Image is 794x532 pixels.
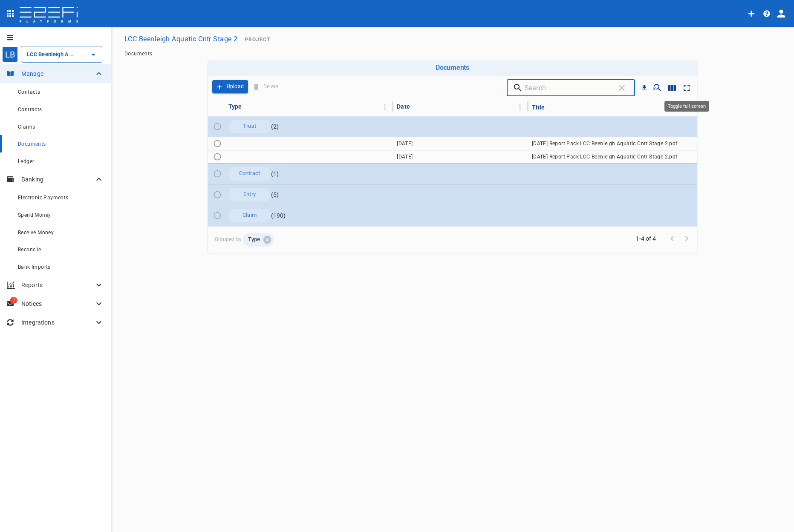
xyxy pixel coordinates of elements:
button: Show/Hide search [650,81,665,95]
button: Toggle full screen [679,81,694,95]
div: Type [228,101,242,112]
div: Title [532,102,546,112]
a: Documents [124,51,153,57]
td: ( 1 ) [225,164,394,184]
span: Claim [237,211,262,219]
span: [DATE] [397,141,413,147]
input: LCC Beenleigh Aquatic Cntr Stage 2 [25,50,75,59]
p: Manage [21,69,94,78]
span: [DATE] [397,154,413,160]
span: Spend Money [18,212,51,218]
button: Column Actions [513,101,527,114]
span: Contracts [18,106,42,112]
span: Toggle select row [211,138,223,150]
span: Upload a Document [212,80,248,93]
td: ( 5 ) [225,184,394,205]
span: Electronic Payments [18,195,69,201]
button: Download CSV [638,82,650,94]
button: Show/Hide columns [665,81,679,95]
p: Upload [227,82,244,92]
p: Banking [21,175,94,184]
span: [DATE] Report Pack LCC Beenleigh Aquatic Cntr Stage 2.pdf [532,141,678,147]
span: Contract [234,170,265,178]
div: Date [397,101,410,112]
div: Toggle full screen [664,101,709,112]
p: Integrations [21,318,94,327]
span: Documents [18,141,46,147]
input: Search [525,79,611,96]
td: ( 2 ) [225,116,394,137]
span: Contacts [18,89,40,95]
span: Delete [251,80,280,93]
span: Grouped by [215,233,684,247]
span: Bank Imports [18,264,51,270]
span: 1-4 of 4 [632,234,660,243]
button: Column Actions [378,101,392,114]
span: 7 [10,297,17,304]
span: Trust [238,122,261,130]
div: Type [243,233,274,247]
button: LCC Beenleigh Aquatic Cntr Stage 2 [121,31,241,47]
span: Clear search [615,81,629,95]
h6: Documents [211,63,695,72]
div: LB [2,46,18,62]
span: Type [243,236,266,244]
span: Go to next page [679,234,694,242]
span: Claims [18,124,35,130]
span: Receive Money [18,230,54,236]
span: Entry [238,190,261,198]
span: Toggle select row [211,151,223,163]
span: Project [245,37,270,43]
span: Ledger [18,158,34,164]
span: Go to previous page [665,234,679,242]
span: Reconcile [18,247,41,253]
nav: breadcrumb [124,51,780,57]
button: Open [87,49,99,60]
button: Upload [212,80,248,93]
span: [DATE] Report Pack LCC Beenleigh Aquatic Cntr Stage 2.pdf [532,154,678,160]
td: ( 190 ) [225,205,394,226]
p: Reports [21,281,94,289]
p: Notices [21,299,94,308]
